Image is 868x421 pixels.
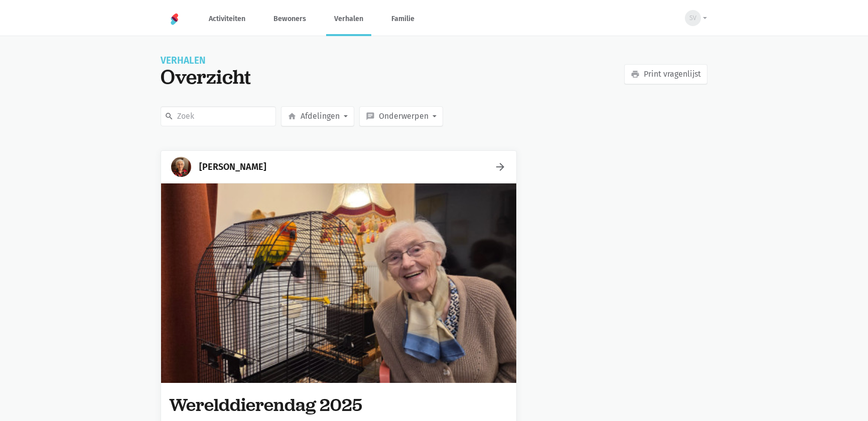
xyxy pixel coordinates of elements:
[171,157,494,177] a: [PERSON_NAME]
[199,160,266,174] div: [PERSON_NAME]
[326,2,371,36] a: Verhalen
[359,106,443,126] button: chat Onderwerpen
[281,106,354,126] button: home Afdelingen
[161,106,276,126] input: Zoek
[169,395,508,415] h1: Werelddierendag 2025
[689,13,696,23] span: SV
[494,161,506,173] a: arrow_forward
[379,110,428,123] span: Onderwerpen
[301,110,340,123] span: Afdelingen
[631,70,640,79] i: print
[287,112,297,121] i: home
[161,65,421,88] div: Overzicht
[624,64,707,84] a: Print vragenlijst
[161,56,421,65] div: Verhalen
[161,183,516,383] img: n3H6JO3jpn9AQpD3SnANy08tcJvtrhDVgCfPHELk.jpg
[678,7,707,30] button: SV
[383,2,422,36] a: Familie
[169,13,181,25] img: Home
[201,2,253,36] a: Activiteiten
[171,157,191,177] img: Liza
[265,2,314,36] a: Bewoners
[165,112,174,121] i: search
[366,112,375,121] i: chat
